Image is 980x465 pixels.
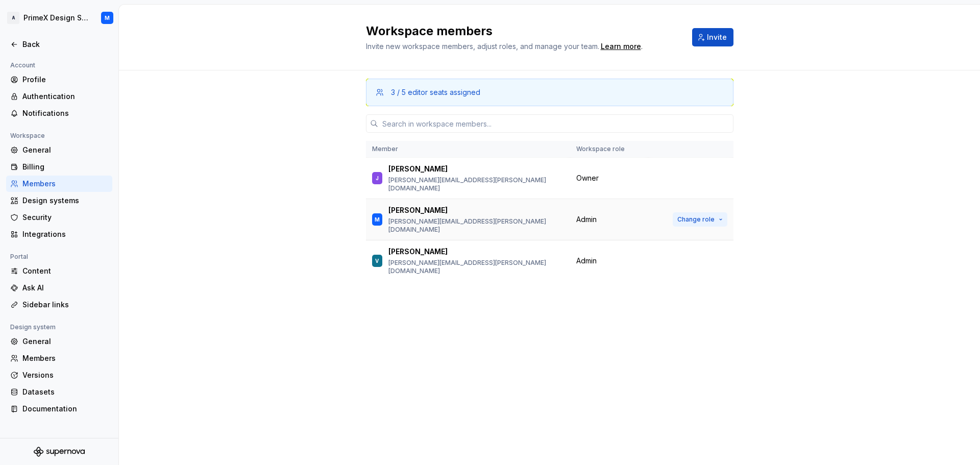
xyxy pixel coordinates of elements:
div: Members [22,353,108,363]
a: Datasets [6,384,112,400]
a: Security [6,209,112,226]
div: Integrations [22,229,108,239]
h2: Workspace members [366,23,680,39]
button: Invite [692,28,733,46]
a: Integrations [6,226,112,242]
svg: Supernova Logo [34,447,85,457]
p: [PERSON_NAME] [388,205,448,215]
a: Design systems [6,192,112,209]
p: [PERSON_NAME] [388,164,448,174]
div: Documentation [22,404,108,414]
span: Invite [707,32,727,42]
div: PrimeX Design System [23,13,89,23]
a: Members [6,350,112,366]
span: Admin [576,214,597,225]
div: A [7,12,19,24]
div: Content [22,266,108,276]
a: General [6,333,112,350]
a: Authentication [6,88,112,105]
a: Profile [6,71,112,88]
span: Owner [576,173,599,183]
th: Member [366,141,570,158]
input: Search in workspace members... [378,114,733,133]
p: [PERSON_NAME][EMAIL_ADDRESS][PERSON_NAME][DOMAIN_NAME] [388,259,564,275]
th: Workspace role [570,141,648,158]
div: Design systems [22,195,108,206]
a: General [6,142,112,158]
div: Sidebar links [22,300,108,310]
a: Sidebar links [6,297,112,313]
p: [PERSON_NAME][EMAIL_ADDRESS][PERSON_NAME][DOMAIN_NAME] [388,176,564,192]
div: Account [6,59,39,71]
a: Notifications [6,105,112,121]
a: Versions [6,367,112,383]
span: Change role [677,215,715,224]
div: Design system [6,321,60,333]
div: General [22,145,108,155]
div: Billing [22,162,108,172]
a: Content [6,263,112,279]
span: Admin [576,256,597,266]
div: M [375,214,380,225]
div: Authentication [22,91,108,102]
div: Versions [22,370,108,380]
a: Documentation [6,401,112,417]
div: 3 / 5 editor seats assigned [391,87,480,97]
div: Workspace [6,130,49,142]
div: Ask AI [22,283,108,293]
div: V [375,256,379,266]
button: Change role [673,212,727,227]
a: Back [6,36,112,53]
div: Members [22,179,108,189]
p: [PERSON_NAME] [388,247,448,257]
p: [PERSON_NAME][EMAIL_ADDRESS][PERSON_NAME][DOMAIN_NAME] [388,217,564,234]
a: Ask AI [6,280,112,296]
div: Notifications [22,108,108,118]
div: General [22,336,108,347]
div: Profile [22,75,108,85]
div: Back [22,39,108,50]
button: APrimeX Design SystemM [2,7,116,29]
div: Portal [6,251,32,263]
div: Datasets [22,387,108,397]
span: Invite new workspace members, adjust roles, and manage your team. [366,42,599,51]
a: Billing [6,159,112,175]
a: Learn more [601,41,641,52]
a: Members [6,176,112,192]
div: M [105,14,110,22]
span: . [599,43,643,51]
div: J [376,173,379,183]
div: Security [22,212,108,223]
